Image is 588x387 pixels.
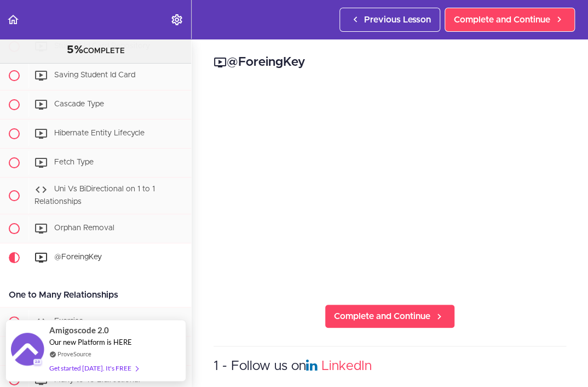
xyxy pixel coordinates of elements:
span: Saving Student Id Card [54,71,135,79]
a: LinkedIn [321,360,372,373]
div: Get started [DATE]. It's FREE [49,362,138,374]
span: 5% [67,44,83,55]
span: Exercise [54,317,83,325]
span: Complete and Continue [334,310,430,323]
a: Complete and Continue [325,304,455,328]
span: Fetch Type [54,158,94,166]
img: provesource social proof notification image [11,333,44,368]
span: Previous Lesson [364,13,431,26]
svg: Back to course curriculum [7,13,20,26]
span: @ForeingKey [54,253,102,261]
span: Hibernate Entity Lifecycle [54,129,145,137]
div: COMPLETE [14,43,177,58]
h2: @ForeingKey [214,53,566,72]
a: Complete and Continue [445,8,575,32]
a: ProveSource [57,349,91,358]
span: Our new Platform is HERE [49,338,132,346]
span: Orphan Removal [54,224,114,232]
a: Previous Lesson [339,8,440,32]
span: Cascade Type [54,100,104,108]
span: Amigoscode 2.0 [49,324,109,337]
svg: Settings Menu [170,13,183,26]
span: Uni Vs BiDirectional on 1 to 1 Relationships [34,185,155,206]
span: Complete and Continue [454,13,550,26]
h3: 1 - Follow us on [214,357,566,375]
